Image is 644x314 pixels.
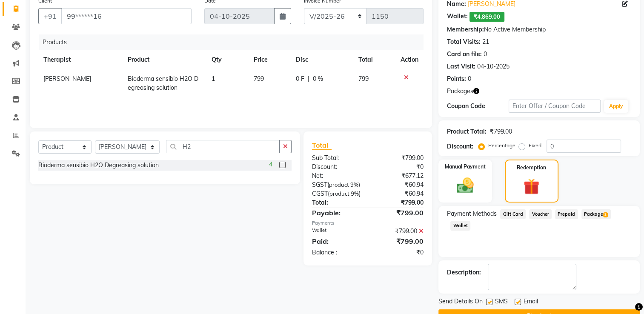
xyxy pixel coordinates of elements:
[603,212,608,217] span: 2
[329,181,349,188] span: product
[368,208,430,218] div: ₹799.00
[450,221,470,231] span: Wallet
[517,164,546,171] label: Redemption
[395,50,424,69] th: Action
[312,141,332,150] span: Total
[61,8,192,24] input: Search by Name/Mobile/Email/Code
[518,177,544,197] img: _gift.svg
[445,163,486,171] label: Manual Payment
[350,181,358,188] span: 9%
[524,297,538,308] span: Email
[368,180,430,189] div: ₹60.94
[306,163,368,171] div: Discount:
[368,154,430,163] div: ₹799.00
[452,176,479,195] img: _cash.svg
[368,198,430,207] div: ₹799.00
[447,127,487,136] div: Product Total:
[482,37,489,46] div: 21
[312,181,327,188] span: SGST
[306,236,368,246] div: Paid:
[581,209,611,219] span: Package
[38,50,123,69] th: Therapist
[353,50,395,69] th: Total
[447,12,468,22] div: Wallet:
[351,190,359,197] span: 9%
[291,50,354,69] th: Disc
[329,190,349,197] span: product
[358,75,369,83] span: 799
[269,160,272,169] span: 4
[447,50,482,59] div: Card on file:
[484,50,487,59] div: 0
[447,268,481,277] div: Description:
[509,100,601,113] input: Enter Offer / Coupon Code
[39,34,430,50] div: Products
[438,297,483,308] span: Send Details On
[490,127,512,136] div: ₹799.00
[447,209,497,218] span: Payment Methods
[308,74,309,83] span: |
[500,209,526,219] span: Gift Card
[469,12,504,22] span: ₹4,869.00
[495,297,508,308] span: SMS
[447,142,473,151] div: Discount:
[212,75,215,83] span: 1
[306,248,368,257] div: Balance :
[313,74,323,83] span: 0 %
[306,198,368,207] div: Total:
[368,189,430,198] div: ₹60.94
[128,75,198,91] span: Bioderma sensibio H2O Degreasing solution
[306,227,368,236] div: Wallet
[312,220,424,227] div: Payments
[306,208,368,218] div: Payable:
[604,100,628,113] button: Apply
[249,50,291,69] th: Price
[529,142,541,149] label: Fixed
[447,25,484,34] div: Membership:
[447,62,475,71] div: Last Visit:
[447,102,508,111] div: Coupon Code
[368,171,430,180] div: ₹677.12
[206,50,249,69] th: Qty
[447,74,466,83] div: Points:
[368,248,430,257] div: ₹0
[123,50,206,69] th: Product
[555,209,578,219] span: Prepaid
[468,74,471,83] div: 0
[296,74,304,83] span: 0 F
[306,189,368,198] div: ( )
[43,75,91,83] span: [PERSON_NAME]
[447,87,473,96] span: Packages
[306,154,368,163] div: Sub Total:
[306,180,368,189] div: ( )
[38,161,159,170] div: Bioderma sensibio H2O Degreasing solution
[477,62,509,71] div: 04-10-2025
[368,236,430,246] div: ₹799.00
[368,227,430,236] div: ₹799.00
[529,209,552,219] span: Voucher
[447,37,481,46] div: Total Visits:
[368,163,430,171] div: ₹0
[488,142,515,149] label: Percentage
[447,25,631,34] div: No Active Membership
[166,140,280,153] input: Search or Scan
[38,8,62,24] button: +91
[306,171,368,180] div: Net:
[254,75,264,83] span: 799
[312,190,328,197] span: CGST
